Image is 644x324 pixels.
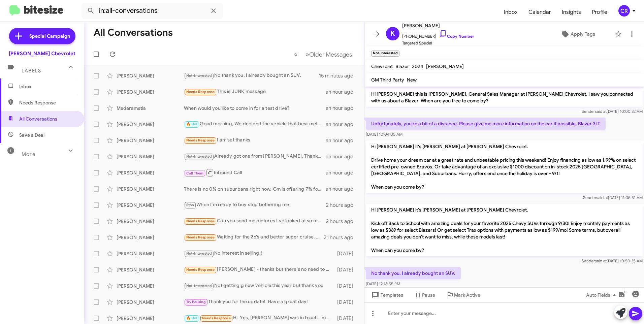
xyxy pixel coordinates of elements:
div: When I'm ready to buy stop bothering me [184,201,326,209]
span: Auto Fields [586,289,618,301]
div: This is JUNK message [184,88,326,96]
div: Can you send me pictures I've looked at so many trucks [184,217,326,225]
span: [DATE] 10:04:05 AM [366,132,402,137]
span: Labels [22,68,41,74]
span: K [390,28,395,39]
button: Next [301,47,356,61]
button: Pause [409,289,441,301]
div: [DATE] [334,299,359,305]
span: said at [596,195,608,200]
nav: Page navigation example [290,47,356,61]
span: Call Them [186,171,204,175]
p: Hi [PERSON_NAME] it's [PERSON_NAME] at [PERSON_NAME] Chevrolet. Drive home your dream car at a gr... [366,140,643,193]
span: Stop [186,203,194,207]
span: Sender [DATE] 10:50:35 AM [582,258,643,263]
div: Thank you for the update! Have a great day! [184,298,334,306]
div: Not getting g new vehicle this year but thank you [184,282,334,290]
span: Apply Tags [571,28,595,40]
span: Needs Response [186,138,215,142]
div: 2 hours ago [326,218,359,225]
span: Inbox [19,83,76,90]
div: When would you like to come in for a test drive? [184,105,326,111]
div: [PERSON_NAME] [117,299,184,305]
span: [DATE] 12:16:55 PM [366,281,400,286]
a: Copy Number [439,34,474,39]
button: CR [613,5,637,17]
span: GM Third Party [371,77,404,83]
div: Medarametla [117,105,184,111]
div: [PERSON_NAME] - thanks but there's no need to text me like this. [184,266,334,273]
span: Save a Deal [19,132,44,138]
span: All Conversations [19,116,57,122]
span: Sender [DATE] 11:05:51 AM [583,195,643,200]
div: [PERSON_NAME] [117,121,184,128]
span: More [22,151,35,157]
div: an hour ago [326,137,359,144]
div: an hour ago [326,121,359,128]
div: [DATE] [334,266,359,273]
span: 🔥 Hot [186,316,198,320]
div: 15 minutes ago [319,72,359,79]
h1: All Conversations [94,27,173,38]
div: Already got one from [PERSON_NAME]. Thanks for reaching out [184,153,326,160]
div: [PERSON_NAME] [117,266,184,273]
span: Templates [370,289,403,301]
div: CR [618,5,630,17]
p: Unfortunately, you're a bit of a distance. Please give me more information on the car if possible... [366,118,606,130]
button: Apply Tags [543,28,612,40]
div: [DATE] [334,250,359,257]
div: [PERSON_NAME] [117,169,184,176]
span: Mark Active [454,289,480,301]
div: [PERSON_NAME] [117,202,184,208]
div: Good morning, We decided the vehicle that best met our needs & wants was not the [US_STATE]. [184,120,326,128]
div: [PERSON_NAME] [117,137,184,144]
div: [PERSON_NAME] [117,283,184,289]
div: [PERSON_NAME] [117,218,184,225]
span: Needs Response [186,90,215,94]
div: 2 hours ago [326,202,359,208]
span: Needs Response [186,235,215,239]
div: I am set thanks [184,136,326,144]
small: Not-Interested [371,51,399,57]
div: No interest in selling!! [184,250,334,257]
span: Sender [DATE] 10:00:32 AM [582,109,643,114]
div: [PERSON_NAME] [117,153,184,160]
div: an hour ago [326,153,359,160]
a: Inbox [498,2,523,22]
div: 21 hours ago [324,234,359,241]
div: [PERSON_NAME] [117,89,184,95]
div: [PERSON_NAME] [117,186,184,192]
a: Insights [556,2,586,22]
span: Profile [586,2,613,22]
button: Templates [364,289,409,301]
span: Try Pausing [186,300,206,304]
span: Needs Response [186,219,215,223]
span: Not-Interested [186,284,212,288]
div: [PERSON_NAME] [117,72,184,79]
span: Special Campaign [29,33,70,39]
span: said at [595,109,607,114]
button: Mark Active [441,289,486,301]
div: [DATE] [334,283,359,289]
div: [PERSON_NAME] [117,315,184,322]
span: [PERSON_NAME] [426,63,464,69]
input: Search [82,3,223,19]
span: Needs Response [19,99,76,106]
div: Inbound Call [184,168,326,177]
span: « [294,50,298,59]
span: Needs Response [202,316,231,320]
span: New [407,77,417,83]
div: [DATE] [334,315,359,322]
span: Not-Interested [186,73,212,78]
span: Older Messages [309,51,352,58]
p: Hi [PERSON_NAME] this is [PERSON_NAME], General Sales Manager at [PERSON_NAME] Chevrolet. I saw y... [366,88,643,107]
a: Calendar [523,2,556,22]
div: Hi. Yes, [PERSON_NAME] was in touch. Im still considering it. Can u plz remind me how much u for ... [184,314,334,322]
span: » [305,50,309,59]
p: No thank you. I already bought an SUV. [366,267,461,279]
span: 🔥 Hot [186,122,198,126]
span: Chevrolet [371,63,393,69]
